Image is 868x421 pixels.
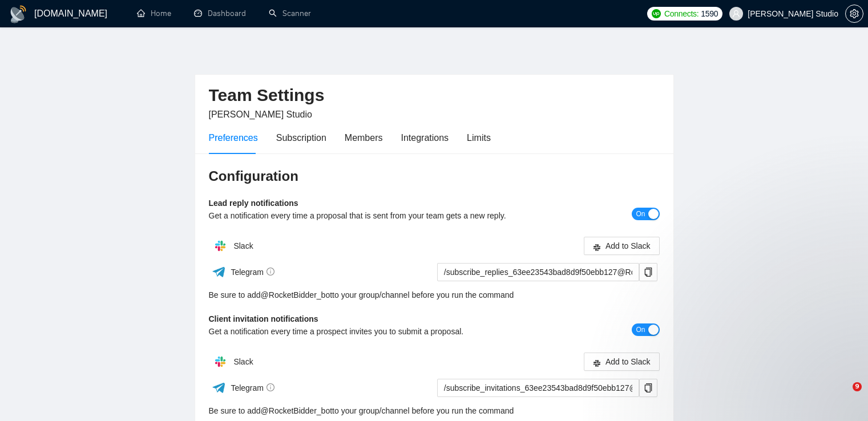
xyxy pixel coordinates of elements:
span: Slack [233,241,253,250]
span: Add to Slack [605,240,651,252]
button: copy [639,263,657,281]
div: Be sure to add to your group/channel before you run the command [209,289,660,301]
button: slackAdd to Slack [584,237,660,255]
img: ww3wtPAAAAAElFTkSuQmCC [212,380,226,395]
a: setting [845,9,863,18]
img: ww3wtPAAAAAElFTkSuQmCC [212,265,226,279]
div: Preferences [209,131,258,145]
a: @RocketBidder_bot [261,289,333,301]
span: slack [593,243,601,252]
h2: Team Settings [209,84,660,107]
span: Slack [233,357,253,366]
img: hpQkSZIkSZIkSZIkSZIkSZIkSZIkSZIkSZIkSZIkSZIkSZIkSZIkSZIkSZIkSZIkSZIkSZIkSZIkSZIkSZIkSZIkSZIkSZIkS... [209,350,232,373]
img: upwork-logo.png [652,9,661,18]
img: hpQkSZIkSZIkSZIkSZIkSZIkSZIkSZIkSZIkSZIkSZIkSZIkSZIkSZIkSZIkSZIkSZIkSZIkSZIkSZIkSZIkSZIkSZIkSZIkS... [209,234,232,257]
button: slackAdd to Slack [584,353,660,371]
div: Integrations [401,131,449,145]
div: Limits [467,131,491,145]
img: logo [9,5,27,23]
span: On [636,208,645,220]
div: Subscription [276,131,326,145]
span: On [636,323,645,336]
span: setting [846,9,863,18]
span: info-circle [267,383,274,391]
div: Get a notification every time a proposal that is sent from your team gets a new reply. [209,209,547,222]
div: Members [345,131,383,145]
a: searchScanner [269,9,311,18]
button: copy [639,379,657,397]
span: Add to Slack [605,355,651,368]
div: Be sure to add to your group/channel before you run the command [209,404,660,417]
span: Telegram [231,383,274,392]
button: setting [845,5,863,23]
b: Client invitation notifications [209,314,318,323]
span: copy [640,268,657,277]
span: copy [640,383,657,392]
span: [PERSON_NAME] Studio [209,110,312,119]
iframe: Intercom live chat [829,382,857,410]
div: Get a notification every time a prospect invites you to submit a proposal. [209,325,547,338]
span: 9 [853,382,862,391]
span: Telegram [231,268,274,277]
span: 1590 [701,7,718,20]
b: Lead reply notifications [209,199,298,208]
span: info-circle [267,268,274,276]
span: slack [593,359,601,367]
h3: Configuration [209,167,660,185]
a: homeHome [137,9,171,18]
a: dashboardDashboard [194,9,246,18]
a: @RocketBidder_bot [261,404,333,417]
span: user [732,10,740,18]
span: Connects: [664,7,699,20]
